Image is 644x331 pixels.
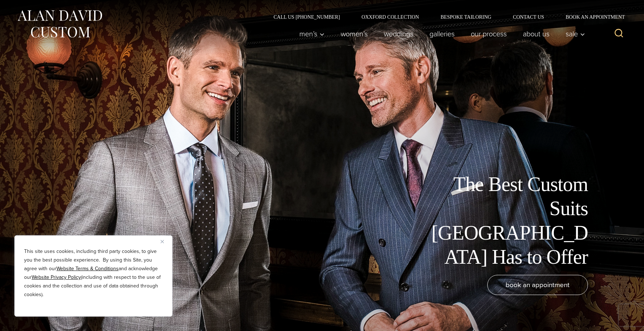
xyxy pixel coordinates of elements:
[263,14,627,19] nav: Secondary Navigation
[263,14,351,19] a: Call Us [PHONE_NUMBER]
[351,14,430,19] a: Oxxford Collection
[17,8,103,40] img: Alan David Custom
[555,14,627,19] a: Book an Appointment
[598,309,637,327] iframe: Opens a widget where you can chat to one of our agents
[291,27,589,41] nav: Primary Navigation
[515,27,558,41] a: About Us
[422,27,463,41] a: Galleries
[506,280,570,290] span: book an appointment
[161,240,164,243] img: Close
[299,30,325,37] span: Men’s
[376,27,422,41] a: weddings
[24,247,163,299] p: This site uses cookies, including third party cookies, to give you the best possible experience. ...
[463,27,515,41] a: Our Process
[32,273,81,281] a: Website Privacy Policy
[430,14,502,19] a: Bespoke Tailoring
[426,172,588,269] h1: The Best Custom Suits [GEOGRAPHIC_DATA] Has to Offer
[161,237,169,246] button: Close
[56,265,119,272] a: Website Terms & Conditions
[487,275,588,295] a: book an appointment
[333,27,376,41] a: Women’s
[566,30,585,37] span: Sale
[610,25,627,42] button: View Search Form
[502,14,555,19] a: Contact Us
